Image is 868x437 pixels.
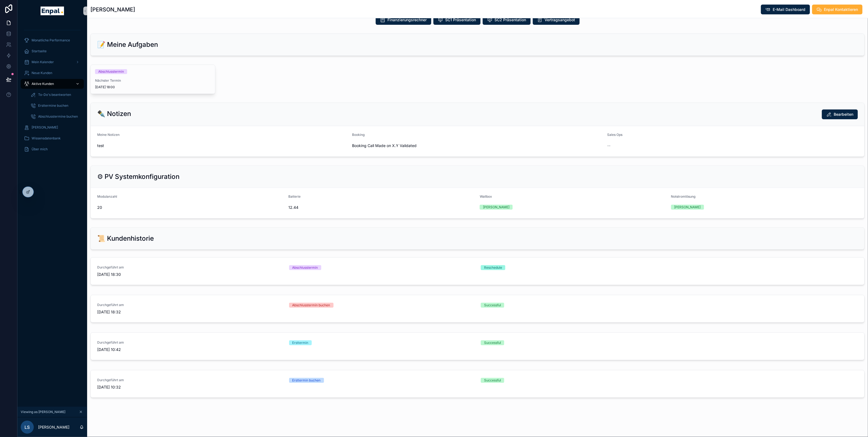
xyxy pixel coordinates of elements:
[484,303,501,308] div: Successful
[97,347,283,352] span: [DATE] 10:42
[495,17,526,23] span: SC2 Präsentation
[289,194,301,198] span: Batterie
[97,384,283,390] span: [DATE] 10:32
[27,101,84,111] a: Ersttermine buchen
[38,93,71,97] span: To-Do's beantworten
[388,17,427,23] span: Finanzierungsrechner
[483,205,509,210] div: [PERSON_NAME]
[21,57,84,67] a: Mein Kalender
[292,265,318,270] div: Abschlusstermin
[376,15,431,25] button: Finanzierungsrechner
[95,78,211,83] span: Nächster Termin
[97,378,283,382] span: Durchgeführt am
[32,147,48,151] span: Über mich
[97,143,348,148] span: test
[97,272,283,277] span: [DATE] 18:30
[352,133,365,137] span: Booking
[21,68,84,78] a: Neue Kunden
[289,205,476,210] span: 12.44
[21,123,84,132] a: [PERSON_NAME]
[824,7,858,12] span: Enpal Kontaktieren
[812,5,863,14] button: Enpal Kontaktieren
[674,205,701,210] div: [PERSON_NAME]
[21,35,84,45] a: Monatliche Performance
[292,303,330,308] div: Abschlusstermin buchen
[352,143,603,148] span: Booking Call Made on X.Y Validated
[98,69,124,74] div: Abschlusstermin
[761,5,810,14] button: E-Mail Dashboard
[445,17,476,23] span: SC1 Präsentation
[38,424,69,430] p: [PERSON_NAME]
[97,172,180,181] h2: ⚙ PV Systemkonfiguration
[21,410,65,414] span: Viewing as [PERSON_NAME]
[41,7,64,15] img: App logo
[483,15,531,25] button: SC2 Präsentation
[32,38,70,42] span: Monatliche Performance
[607,143,610,148] span: --
[484,265,502,270] div: Reschedule
[834,112,854,117] span: Bearbeiten
[292,378,321,383] div: Ersttermin buchen
[32,125,58,130] span: [PERSON_NAME]
[671,194,696,198] span: Notstromlösung
[97,194,117,198] span: Modulanzahl
[21,144,84,154] a: Über mich
[97,205,284,210] span: 20
[32,136,61,140] span: Wissensdatenbank
[27,90,84,100] a: To-Do's beantworten
[32,71,52,75] span: Neue Kunden
[27,112,84,121] a: Abschlusstermine buchen
[90,65,215,94] a: AbschlussterminNächster Termin[DATE] 18:00
[21,133,84,143] a: Wissensdatenbank
[32,82,54,86] span: Aktive Kunden
[90,6,135,13] h1: [PERSON_NAME]
[21,46,84,56] a: Startseite
[545,17,575,23] span: Vertragsangebot
[17,22,87,161] div: scrollable content
[38,114,78,119] span: Abschlusstermine buchen
[32,49,47,53] span: Startseite
[32,60,54,64] span: Mein Kalender
[533,15,580,25] button: Vertragsangebot
[97,340,283,345] span: Durchgeführt am
[97,265,283,270] span: Durchgeführt am
[480,194,492,198] span: Wallbox
[97,109,131,118] h2: ✒️ Notizen
[38,103,68,108] span: Ersttermine buchen
[773,7,806,12] span: E-Mail Dashboard
[21,79,84,89] a: Aktive Kunden
[433,15,481,25] button: SC1 Präsentation
[97,309,283,315] span: [DATE] 18:32
[822,109,858,119] button: Bearbeiten
[484,378,501,383] div: Successful
[97,133,120,137] span: Meine Notizen
[607,133,622,137] span: Sales Ops
[97,234,154,243] h2: 📜 Kundenhistorie
[484,340,501,345] div: Successful
[292,340,308,345] div: Ersttermin
[97,40,158,49] h2: 📝 Meine Aufgaben
[97,303,283,307] span: Durchgeführt am
[25,424,30,430] span: LS
[95,85,211,89] span: [DATE] 18:00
